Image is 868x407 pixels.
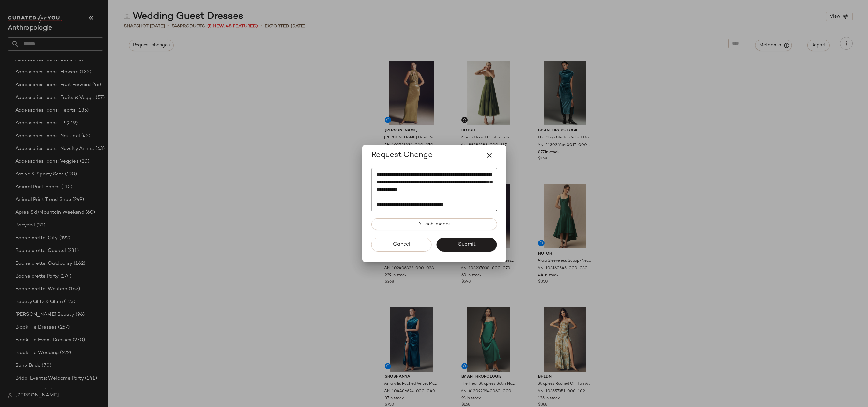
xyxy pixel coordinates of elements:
span: Cancel [392,241,410,248]
button: Submit [437,238,497,252]
span: Request Change [371,150,433,160]
button: Cancel [371,238,432,252]
span: Submit [458,241,476,248]
span: Attach images [418,222,450,227]
button: Attach images [371,218,497,230]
